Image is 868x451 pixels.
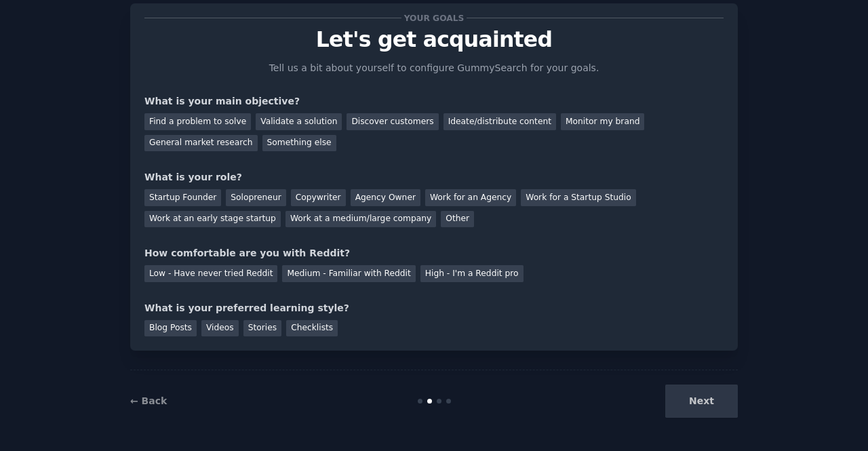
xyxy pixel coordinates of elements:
[256,113,342,130] div: Validate a solution
[144,170,724,184] div: What is your role?
[401,11,467,25] span: Your goals
[420,265,524,282] div: High - I'm a Reddit pro
[144,28,724,52] p: Let's get acquainted
[263,61,605,75] p: Tell us a bit about yourself to configure GummySearch for your goals.
[285,211,436,228] div: Work at a medium/large company
[521,189,635,206] div: Work for a Startup Studio
[262,135,336,152] div: Something else
[144,135,258,152] div: General market research
[144,265,277,282] div: Low - Have never tried Reddit
[144,113,251,130] div: Find a problem to solve
[286,320,338,337] div: Checklists
[561,113,644,130] div: Monitor my brand
[144,189,221,206] div: Startup Founder
[226,189,285,206] div: Solopreneur
[243,320,281,337] div: Stories
[144,301,724,315] div: What is your preferred learning style?
[201,320,239,337] div: Videos
[282,265,415,282] div: Medium - Familiar with Reddit
[144,320,197,337] div: Blog Posts
[144,246,724,260] div: How comfortable are you with Reddit?
[144,94,724,109] div: What is your main objective?
[144,211,281,228] div: Work at an early stage startup
[347,113,438,130] div: Discover customers
[351,189,420,206] div: Agency Owner
[441,211,474,228] div: Other
[130,395,167,406] a: ← Back
[425,189,516,206] div: Work for an Agency
[291,189,346,206] div: Copywriter
[443,113,556,130] div: Ideate/distribute content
